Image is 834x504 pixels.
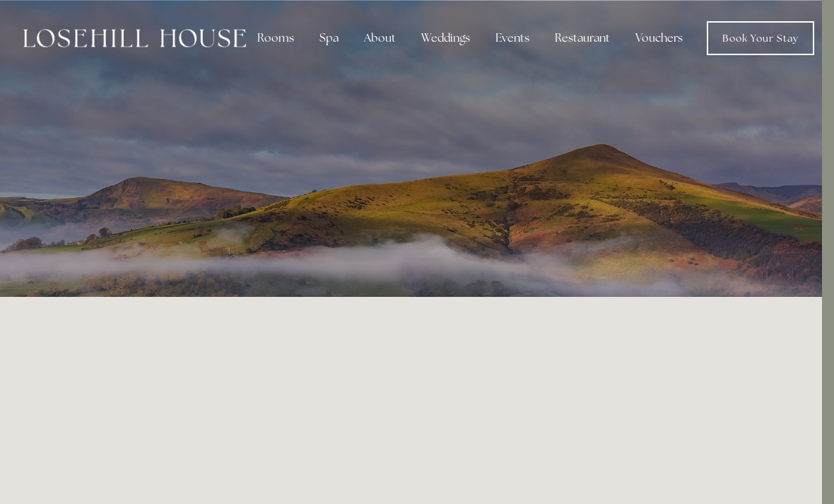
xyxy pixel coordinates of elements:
a: Book Your Stay [707,21,814,55]
div: Weddings [410,24,481,52]
div: Restaurant [544,24,621,52]
div: Rooms [246,24,305,52]
img: Losehill House [23,29,246,47]
div: Events [484,24,541,52]
div: Spa [308,24,350,52]
div: About [353,24,407,52]
a: Vouchers [624,24,694,52]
